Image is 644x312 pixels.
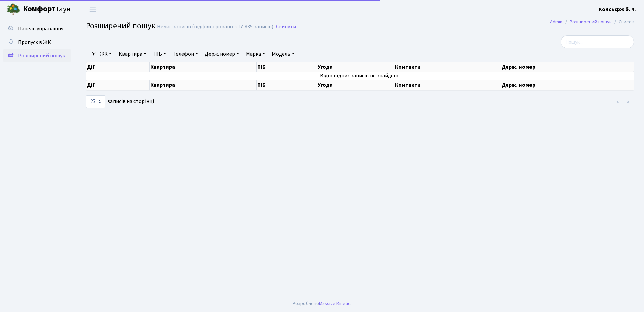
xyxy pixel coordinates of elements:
th: Квартира [150,80,257,90]
th: ПІБ [257,62,317,72]
div: Немає записів (відфільтровано з 17,835 записів). [157,24,275,30]
a: Панель управління [3,22,71,35]
span: Розширений пошук [18,52,65,59]
th: Контакти [394,62,501,72]
a: Модель [269,48,297,60]
span: Пропуск в ЖК [18,38,51,46]
div: Розроблено . [293,300,351,307]
a: Розширений пошук [570,18,612,25]
th: Угода [317,62,394,72]
nav: breadcrumb [540,15,644,29]
b: Комфорт [23,4,55,15]
button: Переключити навігацію [84,4,101,15]
a: Консьєрж б. 4. [599,5,636,14]
select: записів на сторінці [86,95,105,108]
a: Марка [243,48,268,60]
a: Скинути [276,24,296,30]
span: Розширений пошук [86,20,155,32]
a: Admin [550,18,562,25]
label: записів на сторінці [86,95,154,108]
th: Контакти [394,80,501,90]
a: Квартира [116,48,149,60]
th: Дії [86,62,150,72]
a: Massive Kinetic [319,300,350,307]
a: ПІБ [151,48,169,60]
input: Пошук... [561,35,634,48]
li: Список [612,18,634,26]
span: Таун [23,4,71,15]
th: Держ. номер [501,80,634,90]
th: Квартира [150,62,257,72]
td: Відповідних записів не знайдено [86,72,634,80]
span: Панель управління [18,25,63,32]
a: Телефон [170,48,201,60]
a: Пропуск в ЖК [3,35,71,49]
th: Дії [86,80,150,90]
th: Держ. номер [501,62,634,72]
img: logo.png [7,3,20,16]
th: ПІБ [257,80,317,90]
th: Угода [317,80,394,90]
a: Розширений пошук [3,49,71,62]
a: Держ. номер [202,48,242,60]
a: ЖК [97,48,115,60]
